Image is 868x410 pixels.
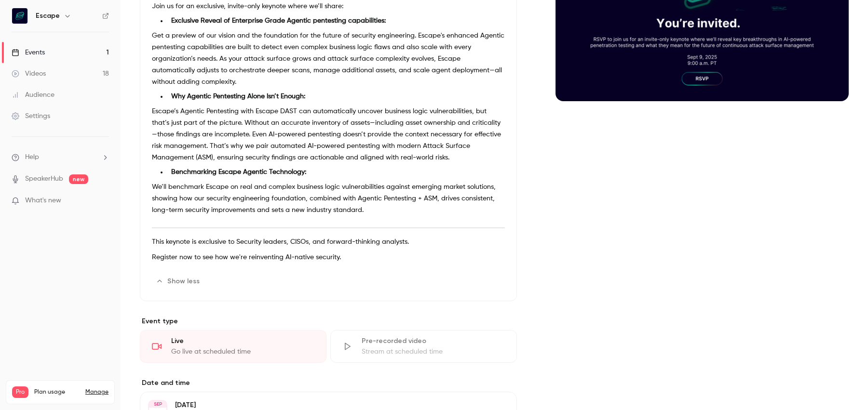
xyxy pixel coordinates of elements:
div: Videos [12,69,46,79]
span: Pro [12,386,28,398]
div: Settings [12,111,50,121]
p: Event type [140,317,517,326]
p: [DATE] [175,400,466,410]
div: Stream at scheduled time [362,347,505,357]
p: Register now to see how we're reinventing AI-native security. [152,251,505,263]
div: SEP [149,401,166,408]
span: What's new [25,196,61,206]
li: help-dropdown-opener [12,152,109,162]
strong: Benchmarking Escape Agentic Technology: [171,169,306,175]
p: We’ll benchmark Escape on real and complex business logic vulnerabilities against emerging market... [152,181,505,216]
span: new [69,174,88,184]
p: Escape’s Agentic Pentesting with Escape DAST can automatically uncover business logic vulnerabili... [152,106,505,163]
span: Plan usage [34,388,80,396]
div: Pre-recorded video [362,336,505,346]
strong: Why Agentic Pentesting Alone Isn’t Enough: [171,93,305,100]
label: Date and time [140,378,517,388]
p: Join us for an exclusive, invite-only keynote where we’ll share: [152,0,505,12]
span: Help [25,152,39,162]
div: Go live at scheduled time [171,347,314,357]
a: Manage [85,388,108,396]
strong: Exclusive Reveal of Enterprise Grade Agentic pentesting capabilities: [171,17,386,24]
h6: Escape [36,11,60,21]
div: LiveGo live at scheduled time [140,330,326,363]
div: Pre-recorded videoStream at scheduled time [330,330,517,363]
img: Escape [12,8,27,24]
iframe: Noticeable Trigger [97,197,109,205]
div: Events [12,48,45,57]
button: Show less [152,274,205,289]
p: This keynote is exclusive to Security leaders, CISOs, and forward-thinking analysts. [152,236,505,248]
a: SpeakerHub [25,174,63,184]
div: Live [171,336,314,346]
div: Audience [12,90,54,100]
p: Get a preview of our vision and the foundation for the future of security engineering. Escape's e... [152,30,505,88]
